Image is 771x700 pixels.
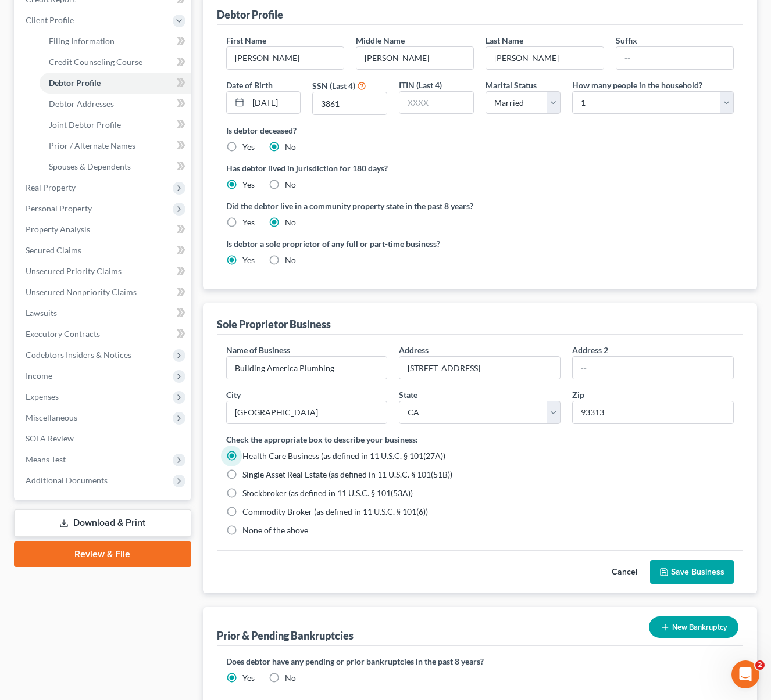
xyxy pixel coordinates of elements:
span: Income [26,371,52,380]
span: Name of Business [226,345,290,355]
input: -- [573,357,733,379]
input: M.I [356,47,473,69]
label: Is debtor deceased? [226,124,734,137]
label: State [399,389,417,401]
span: Client Profile [26,15,74,25]
span: Unsecured Priority Claims [26,266,122,276]
label: Yes [242,141,255,153]
span: SOFA Review [26,433,74,443]
iframe: Intercom live chat [731,660,759,688]
label: Yes [242,217,255,228]
input: Enter city.. [227,401,387,423]
span: Expenses [26,392,59,401]
div: Prior & Pending Bankruptcies [217,629,354,642]
span: Miscellaneous [26,412,77,422]
a: Lawsuits [16,303,191,324]
label: No [285,254,296,266]
input: Enter address... [399,357,560,379]
label: Has debtor lived in jurisdiction for 180 days? [226,162,734,174]
label: Zip [572,389,584,401]
span: Executory Contracts [26,329,100,339]
label: Date of Birth [226,79,273,91]
label: Suffix [616,34,637,46]
a: Credit Counseling Course [40,52,191,73]
span: Secured Claims [26,245,81,255]
span: Single Asset Real Estate (as defined in 11 U.S.C. § 101(51B)) [242,469,452,479]
a: Unsecured Priority Claims [16,261,191,282]
button: Cancel [599,561,650,584]
span: Unsecured Nonpriority Claims [26,287,137,297]
label: Middle Name [356,34,405,46]
span: Commodity Broker (as defined in 11 U.S.C. § 101(6)) [242,507,428,516]
a: Secured Claims [16,240,191,261]
a: SOFA Review [16,428,191,449]
label: Check the appropriate box to describe your business: [226,433,418,446]
label: How many people in the household? [572,79,702,91]
span: Joint Debtor Profile [49,120,121,130]
div: Debtor Profile [217,8,283,21]
label: Last Name [486,34,523,46]
a: Executory Contracts [16,324,191,344]
label: Address 2 [572,344,608,356]
label: No [285,217,296,228]
span: Credit Counseling Course [49,57,142,67]
a: Review & File [14,541,191,567]
label: Does debtor have any pending or prior bankruptcies in the past 8 years? [226,655,734,667]
label: Is debtor a sole proprietor of any full or part-time business? [226,238,474,250]
input: -- [486,47,603,69]
label: Did the debtor live in a community property state in the past 8 years? [226,200,734,212]
a: Unsecured Nonpriority Claims [16,282,191,303]
label: Yes [242,254,255,266]
input: -- [616,47,733,69]
span: None of the above [242,525,308,535]
span: Means Test [26,454,66,464]
a: Property Analysis [16,219,191,240]
label: Address [399,344,429,356]
input: -- [227,47,344,69]
input: MM/DD/YYYY [248,92,301,114]
a: Spouses & Dependents [40,156,191,177]
label: Yes [242,179,255,191]
span: 2 [755,660,765,670]
a: Prior / Alternate Names [40,135,191,156]
span: Additional Documents [26,475,108,485]
span: Personal Property [26,203,92,213]
input: XXXX [399,92,473,114]
span: Prior / Alternate Names [49,141,135,150]
a: Debtor Addresses [40,94,191,114]
button: Save Business [650,560,734,584]
span: Debtor Addresses [49,99,114,109]
a: Debtor Profile [40,73,191,94]
div: Sole Proprietor Business [217,317,331,331]
label: SSN (Last 4) [312,80,355,92]
input: XXXXX [572,401,734,424]
span: Health Care Business (as defined in 11 U.S.C. § 101(27A)) [242,451,445,461]
span: Debtor Profile [49,78,101,88]
label: City [226,389,241,401]
a: Joint Debtor Profile [40,114,191,135]
span: Real Property [26,182,76,192]
label: Yes [242,672,255,684]
button: New Bankruptcy [649,616,738,638]
label: No [285,179,296,191]
label: No [285,141,296,153]
span: Property Analysis [26,224,90,234]
span: Lawsuits [26,308,57,318]
a: Filing Information [40,31,191,52]
a: Download & Print [14,509,191,537]
span: Spouses & Dependents [49,161,131,171]
label: First Name [226,34,266,46]
input: XXXX [313,92,387,114]
span: Stockbroker (as defined in 11 U.S.C. § 101(53A)) [242,488,413,498]
label: ITIN (Last 4) [399,79,442,91]
input: Enter name... [227,357,387,379]
label: Marital Status [486,79,537,91]
span: Codebtors Insiders & Notices [26,350,131,360]
label: No [285,672,296,684]
span: Filing Information [49,36,115,46]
